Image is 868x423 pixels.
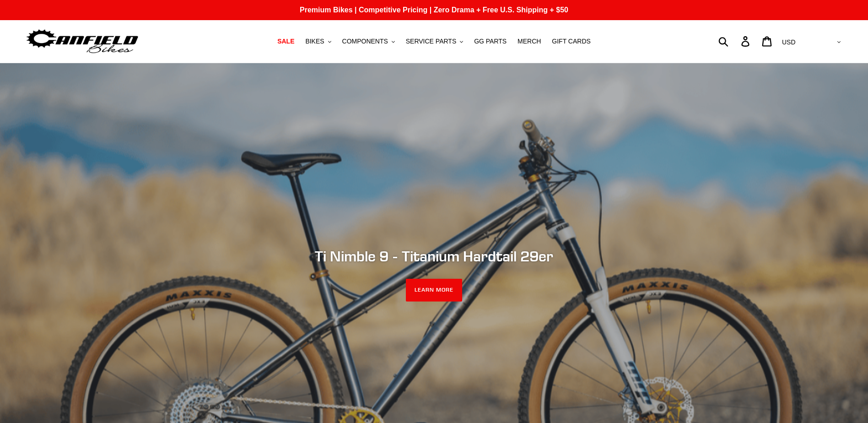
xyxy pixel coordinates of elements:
[547,35,595,48] a: GIFT CARDS
[518,38,541,45] span: MERCH
[401,35,468,48] button: SERVICE PARTS
[406,279,462,302] a: LEARN MORE
[301,35,335,48] button: BIKES
[342,38,388,45] span: COMPONENTS
[25,27,140,56] img: Canfield Bikes
[338,35,399,48] button: COMPONENTS
[469,35,511,48] a: GG PARTS
[513,35,545,48] a: MERCH
[406,38,456,45] span: SERVICE PARTS
[723,31,747,51] input: Search
[552,38,591,45] span: GIFT CARDS
[474,38,507,45] span: GG PARTS
[277,38,294,45] span: SALE
[185,247,684,265] h2: Ti Nimble 9 - Titanium Hardtail 29er
[273,35,299,48] a: SALE
[305,38,324,45] span: BIKES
